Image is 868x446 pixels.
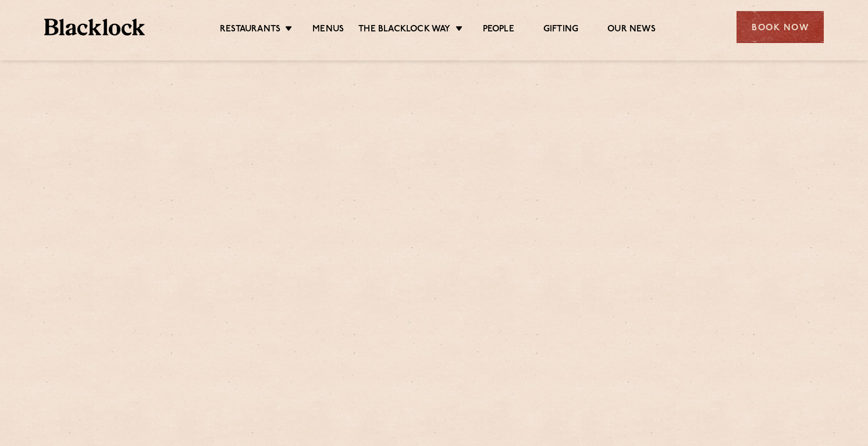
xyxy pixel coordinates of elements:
[483,24,514,37] a: People
[44,19,145,35] img: BL_Textured_Logo-footer-cropped.svg
[737,11,824,43] div: Book Now
[358,24,450,37] a: The Blacklock Way
[607,24,656,37] a: Our News
[220,24,280,37] a: Restaurants
[543,24,578,37] a: Gifting
[312,24,344,37] a: Menus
